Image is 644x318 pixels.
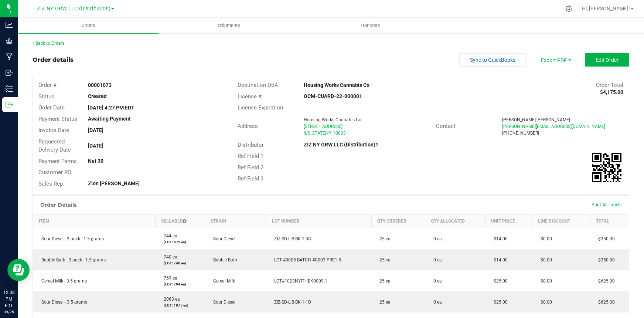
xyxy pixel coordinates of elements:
[160,233,177,238] span: 744 ea
[160,302,201,308] p: (LOT: 1875 ea)
[209,257,237,263] span: Bubble Bath
[304,124,343,129] span: [STREET_ADDRESS]
[38,257,106,263] span: Bubble Bath - 3 pack - 1.5 grams
[490,300,508,305] span: $25.00
[3,289,14,309] p: 12:08 PM EDT
[592,153,621,182] img: Scan me!
[304,82,369,88] strong: Housing Works Cannabis Co
[38,116,77,122] span: Payment Status
[6,21,13,29] inline-svg: Analytics
[88,82,112,88] strong: 00001073
[88,93,107,99] strong: Created
[238,93,262,100] span: License #
[304,93,362,99] strong: OCM-CUARD-22-000001
[238,153,263,159] span: Ref Field 1
[376,257,391,263] span: 25 ea
[270,278,327,284] span: LOT#1023NYITHBK0009-1
[300,18,440,33] a: Transfers
[270,236,311,241] span: ZIZ-SD-LIB-BK-1-3C
[160,239,201,245] p: (LOT: 675 ea)
[160,275,177,281] span: 769 ea
[596,57,619,63] span: Edit Order
[18,18,159,33] a: Orders
[38,93,54,100] span: Status
[350,22,390,29] span: Transfers
[33,41,64,46] a: Back to Orders
[532,214,590,228] th: Line Discount
[238,175,263,182] span: Ref Field 3
[238,164,263,171] span: Ref Field 2
[88,180,140,186] strong: Zion [PERSON_NAME]
[209,278,235,284] span: Cereal Milk
[502,124,605,129] span: [PERSON_NAME][EMAIL_ADDRESS][DOMAIN_NAME]
[6,85,13,92] inline-svg: Inventory
[371,214,425,228] th: Qty Ordered
[38,104,65,111] span: Order Date
[38,180,63,187] span: Sales Rep
[490,278,508,284] span: $25.00
[205,214,266,228] th: Strain
[160,297,180,302] span: 2063 ea
[304,142,378,148] strong: ZIZ NY GRW LLC (Distribution)1
[304,117,361,122] span: Housing Works Cannabis Co
[430,278,442,284] span: 0 ea
[430,300,442,305] span: 0 ea
[71,22,105,29] span: Orders
[376,278,391,284] span: 25 ea
[585,53,629,67] button: Edit Order
[156,214,205,228] th: Sellable
[209,300,235,305] span: Sour Diesel
[270,257,341,263] span: LOT #0005 BATCH #C003-PRE1.5
[160,281,201,287] p: (LOT: 794 ea)
[582,6,630,11] span: Hi, [PERSON_NAME]!
[592,153,621,182] qrcode: 00001073
[160,260,201,266] p: (LOT: 740 ea)
[502,117,536,122] span: [PERSON_NAME]
[425,214,485,228] th: Qty Allocated
[38,127,69,133] span: Invoice Date
[88,158,103,164] strong: Net 30
[6,69,13,77] inline-svg: Inbound
[459,53,526,67] button: Sync to QuickBooks
[430,257,442,263] span: 0 ea
[6,53,13,61] inline-svg: Manufacturing
[38,82,57,88] span: Order #
[209,236,235,241] span: Sour Diesel
[594,236,615,241] span: $350.00
[536,117,570,122] span: [PERSON_NAME]
[38,138,71,153] span: Requested Delivery Date
[490,257,508,263] span: $14.00
[40,202,76,208] h1: Order Details
[33,55,74,64] div: Order details
[304,131,326,136] span: [US_STATE]
[38,158,77,165] span: Payment Terms
[376,300,391,305] span: 25 ea
[88,127,103,133] strong: [DATE]
[590,214,629,228] th: Total
[490,236,508,241] span: $14.00
[600,89,623,95] strong: $4,175.00
[537,278,552,284] span: $0.00
[208,22,250,29] span: Shipments
[594,257,615,263] span: $350.00
[159,18,299,33] a: Shipments
[33,214,156,228] th: Item
[564,5,573,12] div: Manage settings
[596,82,623,88] span: Order Total
[38,236,104,241] span: Sour Diesel - 3 pack - 1.5 grams
[3,309,14,315] p: 09/25
[38,278,87,284] span: Cereal Milk - 3.5 grams
[470,57,515,63] span: Sync to QuickBooks
[238,123,258,129] span: Address
[592,202,621,207] span: Print All Labels
[376,236,391,241] span: 25 ea
[38,300,87,305] span: Sour Diesel - 3.5 grams
[502,131,539,136] span: [PHONE_NUMBER]
[326,131,331,136] span: NY
[7,259,30,281] iframe: Resource center
[485,214,532,228] th: Unit Price
[88,105,134,111] strong: [DATE] 4:27 PM EDT
[537,300,552,305] span: $0.00
[537,236,552,241] span: $0.00
[270,300,311,305] span: ZIZ-SD-LIB-BK-1-1D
